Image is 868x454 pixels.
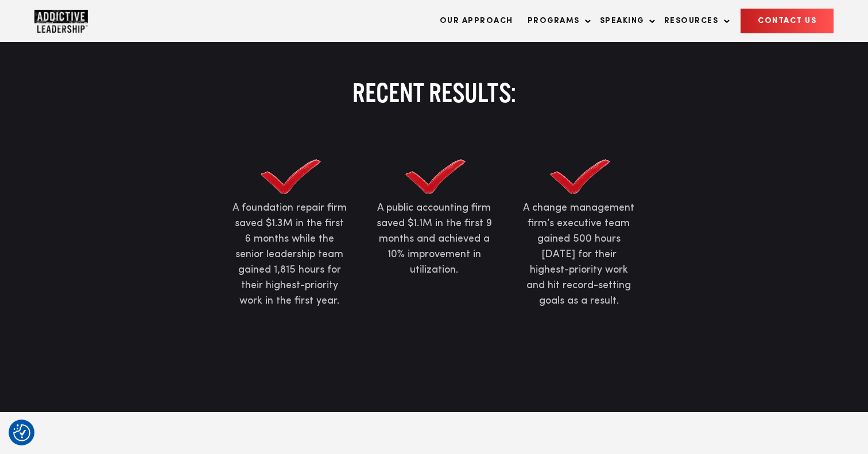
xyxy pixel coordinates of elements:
a: CONTACT US [741,9,834,33]
a: Our Approach [434,9,519,33]
a: Home [34,10,103,33]
img: Revisit consent button [13,424,30,441]
h2: Recent results: [199,77,669,108]
button: Consent Preferences [13,424,30,441]
a: Programs [522,9,591,33]
a: Speaking [594,9,656,33]
a: Resources [658,9,730,33]
p: A foundation repair firm saved $1.3M in the first 6 months while the senior leadership team gaine... [231,200,347,309]
p: A change management firm’s executive team gained 500 hours [DATE] for their highest-priority work... [521,200,637,309]
img: Company Logo [34,10,88,33]
p: A public accounting firm saved $1.1M in the first 9 months and achieved a 10% improvement in util... [376,200,492,278]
